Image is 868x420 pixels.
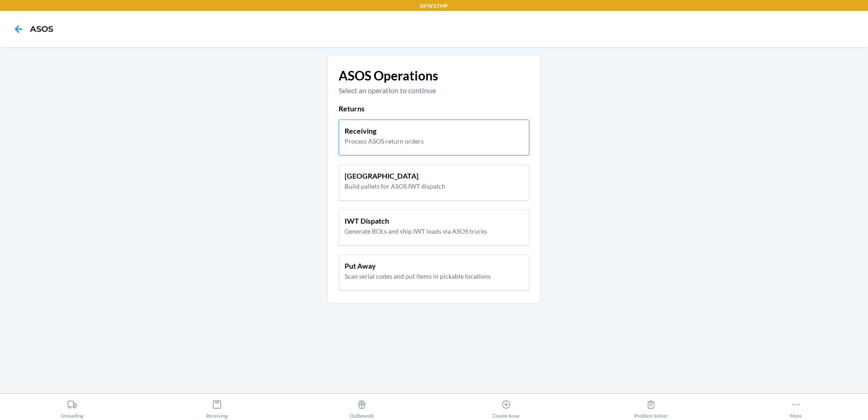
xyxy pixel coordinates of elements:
[345,226,487,236] p: Generate BOLs and ship IWT loads via ASOS trucks
[790,396,802,419] div: More
[345,271,491,281] p: Scan serial codes and put items in pickable locations
[345,260,491,271] p: Put Away
[345,181,445,191] p: Build pallets for ASOS IWT dispatch
[345,170,445,181] p: [GEOGRAPHIC_DATA]
[345,136,424,146] p: Process ASOS return orders
[339,66,529,85] p: ASOS Operations
[420,2,448,10] p: DFW1TMP
[634,396,668,419] div: Problem Solver
[493,396,520,419] div: Create Issue
[339,85,529,96] p: Select an operation to continue
[345,125,424,136] p: Receiving
[30,23,53,35] h4: ASOS
[145,394,290,419] button: Receiving
[339,103,529,114] p: Returns
[289,394,434,419] button: Outbounds
[206,396,228,419] div: Receiving
[350,396,374,419] div: Outbounds
[434,394,579,419] button: Create Issue
[579,394,724,419] button: Problem Solver
[345,215,487,226] p: IWT Dispatch
[61,396,84,419] div: Unloading
[723,394,868,419] button: More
